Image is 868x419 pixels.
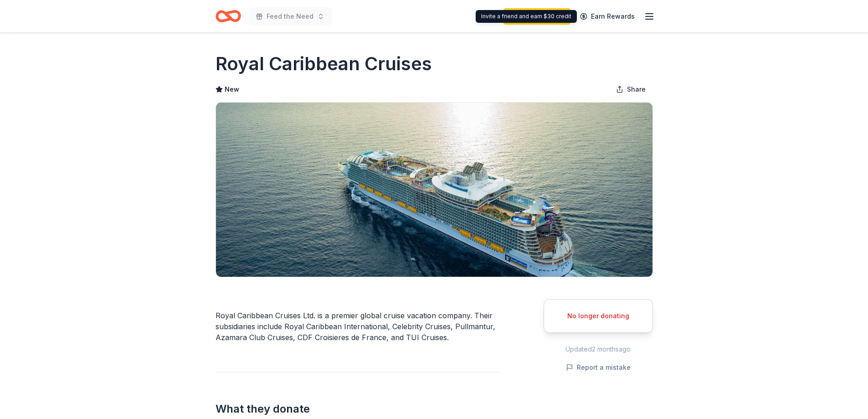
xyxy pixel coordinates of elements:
[544,344,653,355] div: Updated 2 months ago
[267,11,313,22] span: Feed the Need
[216,402,500,416] h2: What they donate
[216,51,432,77] h1: Royal Caribbean Cruises
[476,10,577,23] div: Invite a friend and earn $30 credit
[627,84,646,95] span: Share
[248,7,332,26] button: Feed the Need
[216,103,652,277] img: Image for Royal Caribbean Cruises
[216,310,500,343] div: Royal Caribbean Cruises Ltd. is a premier global cruise vacation company. Their subsidiaries incl...
[566,362,631,373] button: Report a mistake
[609,80,653,98] button: Share
[575,8,640,25] a: Earn Rewards
[555,310,642,321] div: No longer donating
[216,5,241,27] a: Home
[225,84,239,95] span: New
[503,8,571,25] a: Start free trial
